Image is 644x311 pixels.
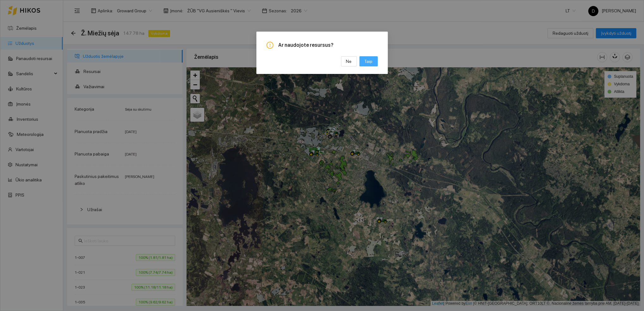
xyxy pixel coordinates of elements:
[365,58,373,65] span: Taip
[359,56,378,66] button: Taip
[341,56,357,66] button: Ne
[267,42,273,49] span: exclamation-circle
[346,58,352,65] span: Ne
[279,42,378,49] span: Ar naudojote resursus?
